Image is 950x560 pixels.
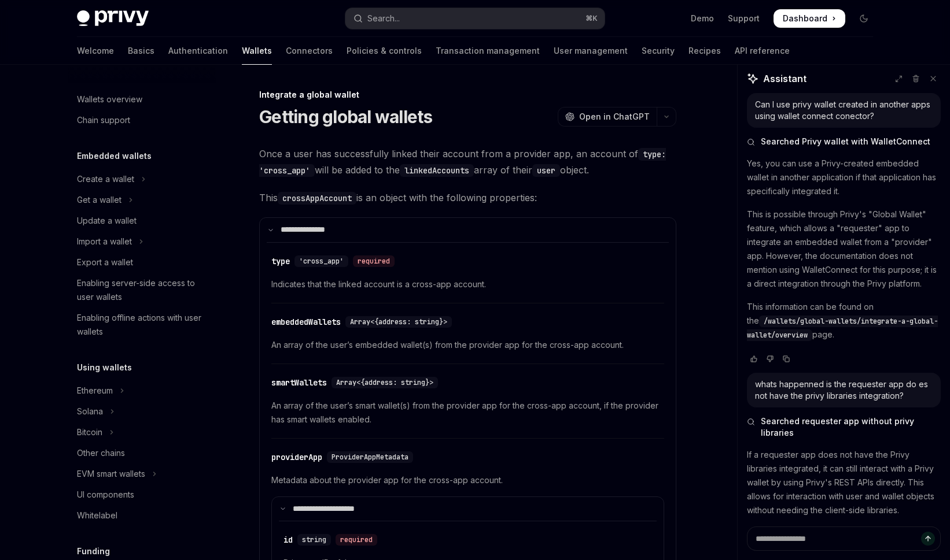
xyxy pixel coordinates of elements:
[747,300,941,342] p: This information can be found on the page.
[68,273,216,307] a: Enabling server-side access to user wallets
[77,509,117,522] div: Whitelabel
[436,37,540,65] a: Transaction management
[747,207,941,291] p: This is possible through Privy's "Global Wallet" feature, which allows a "requester" app to integ...
[345,8,605,29] button: Open search
[271,399,664,427] span: An array of the user’s smart wallet(s) from the provider app for the cross-app account, if the pr...
[77,172,134,186] div: Create a wallet
[68,463,216,484] button: Toggle EVM smart wallets section
[259,89,676,101] div: Integrate a global wallet
[77,311,209,339] div: Enabling offline actions with user wallets
[271,473,664,487] span: Metadata about the provider app for the cross-app account.
[761,136,930,147] span: Searched Privy wallet with WalletConnect
[77,193,121,207] div: Get a wallet
[691,13,714,24] a: Demo
[68,252,216,273] a: Export a wallet
[747,157,941,198] p: Yes, you can use a Privy-created embedded wallet in another application if that application has s...
[763,72,807,86] span: Assistant
[68,231,216,252] button: Toggle Import a wallet section
[77,10,149,27] img: dark logo
[68,190,216,210] button: Toggle Get a wallet section
[353,255,395,267] div: required
[921,532,935,546] button: Send message
[77,92,142,106] div: Wallets overview
[747,353,761,365] button: Vote that response was good
[855,9,873,28] button: Toggle dark mode
[558,107,657,127] button: Open in ChatGPT
[77,544,110,558] h5: Funding
[68,110,216,131] a: Chain support
[299,257,344,266] span: 'cross_app'
[128,37,154,65] a: Basics
[779,353,793,365] button: Copy chat response
[367,12,400,25] div: Search...
[400,164,474,177] code: linkedAccounts
[77,361,132,374] h5: Using wallets
[242,37,272,65] a: Wallets
[77,488,134,502] div: UI components
[532,164,560,177] code: user
[271,451,322,463] div: providerApp
[747,416,941,439] button: Searched requester app without privy libraries
[579,111,650,123] span: Open in ChatGPT
[747,448,941,517] p: If a requester app does not have the Privy libraries integrated, it can still interact with a Pri...
[68,169,216,190] button: Toggle Create a wallet section
[68,307,216,342] a: Enabling offline actions with user wallets
[77,149,152,163] h5: Embedded wallets
[68,89,216,110] a: Wallets overview
[278,192,356,205] code: crossAppAccount
[735,37,790,65] a: API reference
[688,37,721,65] a: Recipes
[586,14,598,23] span: ⌘ K
[68,505,216,526] a: Whitelabel
[259,190,676,206] span: This is an object with the following properties:
[77,113,130,127] div: Chain support
[77,37,114,65] a: Welcome
[77,467,145,481] div: EVM smart wallets
[755,379,933,402] div: whats happenned is the requester app do es not have the privy libraries integration?
[68,422,216,443] button: Toggle Bitcoin section
[271,377,327,388] div: smartWallets
[77,214,137,228] div: Update a wallet
[350,317,447,327] span: Array<{address: string}>
[68,443,216,463] a: Other chains
[728,13,760,24] a: Support
[747,136,941,147] button: Searched Privy wallet with WalletConnect
[783,13,827,24] span: Dashboard
[259,106,433,127] h1: Getting global wallets
[642,37,675,65] a: Security
[68,380,216,401] button: Toggle Ethereum section
[747,526,941,551] textarea: Ask a question...
[755,99,933,122] div: Can I use privy wallet created in another apps using wallet connect conector?
[77,446,125,460] div: Other chains
[77,235,132,249] div: Import a wallet
[77,255,133,269] div: Export a wallet
[763,353,777,365] button: Vote that response was not good
[336,378,433,387] span: Array<{address: string}>
[747,317,938,340] span: /wallets/global-wallets/integrate-a-global-wallet/overview
[77,384,113,398] div: Ethereum
[68,210,216,231] a: Update a wallet
[271,338,664,352] span: An array of the user’s embedded wallet(s) from the provider app for the cross-app account.
[77,425,102,439] div: Bitcoin
[554,37,628,65] a: User management
[271,255,290,267] div: type
[68,484,216,505] a: UI components
[774,9,845,28] a: Dashboard
[77,276,209,304] div: Enabling server-side access to user wallets
[259,146,676,178] span: Once a user has successfully linked their account from a provider app, an account of will be adde...
[271,316,341,328] div: embeddedWallets
[286,37,333,65] a: Connectors
[271,277,664,291] span: Indicates that the linked account is a cross-app account.
[347,37,422,65] a: Policies & controls
[68,401,216,422] button: Toggle Solana section
[77,405,103,418] div: Solana
[168,37,228,65] a: Authentication
[332,453,408,462] span: ProviderAppMetadata
[761,416,941,439] span: Searched requester app without privy libraries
